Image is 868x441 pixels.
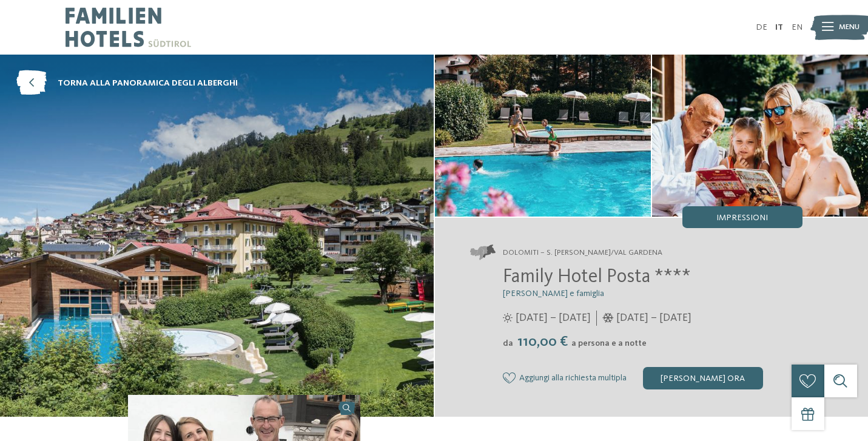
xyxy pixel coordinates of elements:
[571,339,647,348] span: a persona e a notte
[503,289,604,298] span: [PERSON_NAME] e famiglia
[514,335,570,349] span: 110,00 €
[643,367,763,389] div: [PERSON_NAME] ora
[652,55,868,217] img: Family hotel in Val Gardena: un luogo speciale
[519,374,627,383] span: Aggiungi alla richiesta multipla
[616,311,691,326] span: [DATE] – [DATE]
[775,23,783,32] a: IT
[503,313,513,323] i: Orari d'apertura estate
[516,311,591,326] span: [DATE] – [DATE]
[756,23,767,32] a: DE
[792,23,802,32] a: EN
[503,339,513,348] span: da
[602,313,614,323] i: Orari d'apertura inverno
[839,22,860,33] span: Menu
[58,77,238,89] span: torna alla panoramica degli alberghi
[435,55,651,217] img: Family hotel in Val Gardena: un luogo speciale
[503,268,691,287] span: Family Hotel Posta ****
[503,247,662,258] span: Dolomiti – S. [PERSON_NAME]/Val Gardena
[16,71,238,96] a: torna alla panoramica degli alberghi
[716,214,768,222] span: Impressioni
